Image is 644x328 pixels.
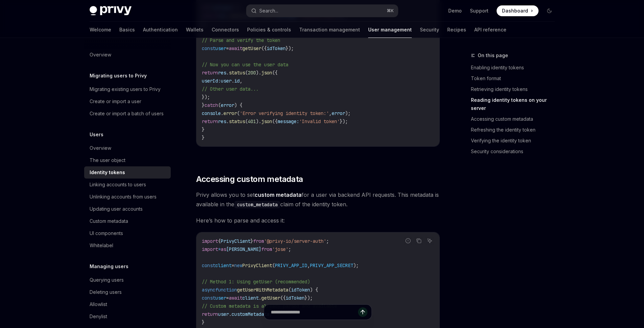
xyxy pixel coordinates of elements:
[202,45,215,51] span: const
[90,276,124,284] div: Querying users
[248,70,256,76] span: 200
[246,5,398,17] button: Search...⌘K
[90,205,143,213] div: Updating user accounts
[544,5,555,16] button: Toggle dark mode
[234,78,240,84] span: id
[310,262,353,268] span: PRIVY_APP_SECRET
[202,62,288,68] span: // Now you can use the user data
[261,246,272,252] span: from
[471,84,560,95] a: Retrieving identity tokens
[404,236,412,245] button: Report incorrect code
[471,114,560,124] a: Accessing custom metadata
[212,22,239,38] a: Connectors
[202,110,221,116] span: console
[286,45,294,51] span: });
[470,7,488,14] a: Support
[232,78,234,84] span: .
[332,110,345,116] span: error
[90,300,107,308] div: Allowlist
[218,118,226,124] span: res
[221,102,234,108] span: error
[202,78,221,84] span: userId:
[420,22,439,38] a: Security
[84,215,171,227] a: Custom metadata
[202,295,215,301] span: const
[196,216,440,225] span: Here’s how to parse and access it:
[261,295,280,301] span: getUser
[299,118,340,124] span: 'Invalid token'
[245,118,248,124] span: (
[90,262,128,271] h5: Managing users
[310,287,318,293] span: ) {
[90,72,147,80] h5: Migrating users to Privy
[247,22,291,38] a: Policies & controls
[202,238,218,244] span: import
[202,118,218,124] span: return
[275,262,307,268] span: PRIVY_APP_ID
[237,110,240,116] span: (
[84,227,171,239] a: UI components
[234,262,242,268] span: new
[221,246,226,252] span: as
[223,110,237,116] span: error
[329,110,332,116] span: ,
[90,288,122,296] div: Deleting users
[90,85,161,93] div: Migrating existing users to Privy
[299,22,360,38] a: Transaction management
[272,246,288,252] span: 'jose'
[286,295,305,301] span: idToken
[215,287,237,293] span: function
[84,298,171,310] a: Allowlist
[90,312,107,321] div: Denylist
[218,102,221,108] span: (
[240,78,242,84] span: ,
[353,262,359,268] span: );
[259,7,278,15] div: Search...
[474,22,506,38] a: API reference
[84,274,171,286] a: Querying users
[234,201,280,208] code: custom_metadata
[255,191,302,198] a: custom metadata
[497,5,539,16] a: Dashboard
[345,110,351,116] span: );
[90,97,141,106] div: Create or import a user
[387,8,394,14] span: ⌘ K
[272,70,278,76] span: ({
[90,229,123,237] div: UI components
[90,22,111,38] a: Welcome
[202,246,218,252] span: import
[84,239,171,252] a: Whitelabel
[232,262,234,268] span: =
[267,45,286,51] span: idToken
[272,262,275,268] span: (
[215,295,226,301] span: user
[245,70,248,76] span: (
[84,108,171,120] a: Create or import a batch of users
[256,118,261,124] span: ).
[196,174,303,185] span: Accessing custom metadata
[358,307,367,317] button: Send message
[471,135,560,146] a: Verifying the identity token
[229,295,242,301] span: await
[425,236,434,245] button: Ask AI
[278,118,299,124] span: message:
[264,238,326,244] span: '@privy-io/server-auth'
[280,295,286,301] span: ({
[307,262,310,268] span: ,
[291,287,310,293] span: idToken
[226,70,229,76] span: .
[226,118,229,124] span: .
[248,118,256,124] span: 401
[242,295,259,301] span: client
[205,102,218,108] span: catch
[326,238,329,244] span: ;
[229,70,245,76] span: status
[84,49,171,61] a: Overview
[259,295,261,301] span: .
[202,70,218,76] span: return
[202,126,205,133] span: }
[90,6,132,16] img: dark logo
[84,286,171,298] a: Deleting users
[90,110,164,118] div: Create or import a batch of users
[229,118,245,124] span: status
